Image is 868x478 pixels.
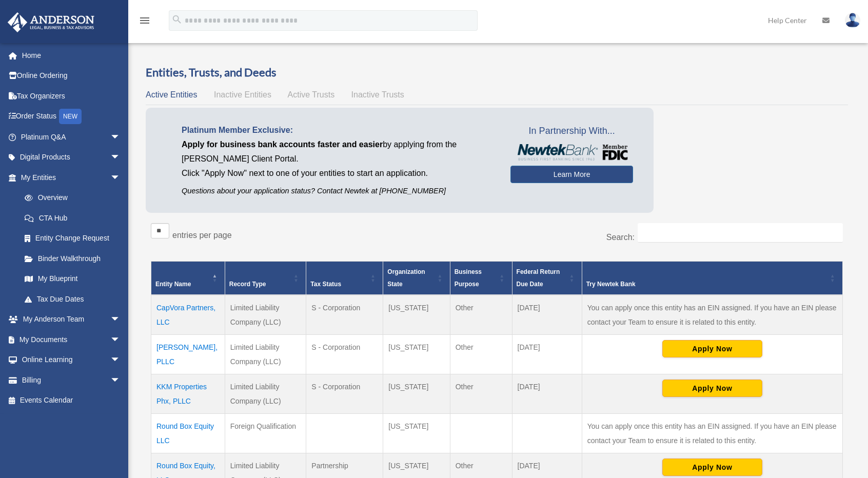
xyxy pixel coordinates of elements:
div: Try Newtek Bank [586,278,827,290]
h3: Entities, Trusts, and Deeds [146,65,848,81]
td: CapVora Partners, LLC [151,295,225,335]
img: NewtekBankLogoSM.png [516,144,628,161]
button: Apply Now [662,380,762,397]
label: entries per page [172,231,232,240]
td: [DATE] [512,295,582,335]
a: Digital Productsarrow_drop_down [7,147,136,168]
a: My Anderson Teamarrow_drop_down [7,309,136,330]
span: Record Type [229,281,266,288]
td: Round Box Equity LLC [151,413,225,453]
p: Platinum Member Exclusive: [182,123,495,137]
td: Limited Liability Company (LLC) [225,334,306,374]
td: [DATE] [512,334,582,374]
img: Anderson Advisors Platinum Portal [5,12,97,32]
a: My Entitiesarrow_drop_down [7,167,131,188]
span: Active Trusts [288,90,335,99]
a: Events Calendar [7,390,136,411]
td: Other [450,374,512,413]
a: Entity Change Request [14,228,131,249]
th: Tax Status: Activate to sort [306,261,383,295]
span: Inactive Trusts [351,90,404,99]
span: Inactive Entities [214,90,271,99]
td: S - Corporation [306,334,383,374]
a: Billingarrow_drop_down [7,370,136,390]
td: Other [450,334,512,374]
a: My Blueprint [14,269,131,289]
button: Apply Now [662,340,762,357]
a: Online Ordering [7,66,136,86]
span: Tax Status [310,281,341,288]
span: arrow_drop_down [110,167,131,188]
td: KKM Properties Phx, PLLC [151,374,225,413]
p: by applying from the [PERSON_NAME] Client Portal. [182,137,495,166]
a: menu [139,18,151,27]
span: arrow_drop_down [110,127,131,148]
i: menu [139,14,151,27]
td: [PERSON_NAME], PLLC [151,334,225,374]
td: [US_STATE] [383,295,450,335]
a: My Documentsarrow_drop_down [7,329,136,350]
td: You can apply once this entity has an EIN assigned. If you have an EIN please contact your Team t... [582,295,842,335]
span: Federal Return Due Date [517,268,560,288]
th: Organization State: Activate to sort [383,261,450,295]
a: Platinum Q&Aarrow_drop_down [7,127,136,147]
span: Apply for business bank accounts faster and easier [182,140,383,149]
td: [DATE] [512,374,582,413]
span: In Partnership With... [510,123,633,140]
a: Learn More [510,166,633,183]
td: [US_STATE] [383,413,450,453]
span: Organization State [387,268,425,288]
td: Limited Liability Company (LLC) [225,295,306,335]
span: arrow_drop_down [110,309,131,330]
a: Home [7,45,136,66]
th: Try Newtek Bank : Activate to sort [582,261,842,295]
td: [US_STATE] [383,374,450,413]
span: arrow_drop_down [110,350,131,371]
p: Questions about your application status? Contact Newtek at [PHONE_NUMBER] [182,185,495,197]
p: Click "Apply Now" next to one of your entities to start an application. [182,166,495,181]
td: S - Corporation [306,374,383,413]
td: Limited Liability Company (LLC) [225,374,306,413]
th: Record Type: Activate to sort [225,261,306,295]
a: Online Learningarrow_drop_down [7,350,136,370]
button: Apply Now [662,459,762,476]
span: arrow_drop_down [110,147,131,168]
span: arrow_drop_down [110,370,131,391]
a: Binder Walkthrough [14,248,131,269]
a: Overview [14,188,126,208]
a: CTA Hub [14,208,131,228]
td: Other [450,295,512,335]
span: arrow_drop_down [110,329,131,350]
th: Entity Name: Activate to invert sorting [151,261,225,295]
label: Search: [606,233,635,242]
span: Active Entities [146,90,197,99]
a: Tax Organizers [7,86,136,106]
th: Federal Return Due Date: Activate to sort [512,261,582,295]
div: NEW [59,109,82,124]
i: search [171,14,183,25]
span: Entity Name [155,281,191,288]
th: Business Purpose: Activate to sort [450,261,512,295]
img: User Pic [845,13,860,28]
td: You can apply once this entity has an EIN assigned. If you have an EIN please contact your Team t... [582,413,842,453]
a: Order StatusNEW [7,106,136,127]
td: S - Corporation [306,295,383,335]
span: Business Purpose [455,268,482,288]
a: Tax Due Dates [14,289,131,309]
td: Foreign Qualification [225,413,306,453]
td: [US_STATE] [383,334,450,374]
